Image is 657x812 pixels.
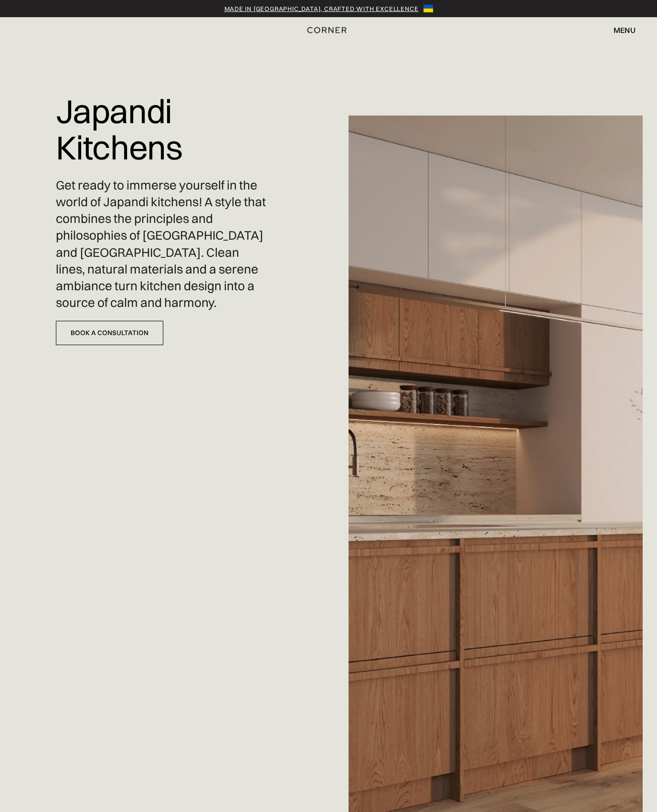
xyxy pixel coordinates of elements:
[614,26,636,34] div: menu
[56,321,163,345] a: Book a Consultation
[56,86,267,172] h1: Japandi Kitchens
[604,22,636,38] div: menu
[224,4,419,13] a: Made in [GEOGRAPHIC_DATA], crafted with excellence
[267,24,389,36] a: home
[56,177,267,311] p: Get ready to immerse yourself in the world of Japandi kitchens! A style that combines the princip...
